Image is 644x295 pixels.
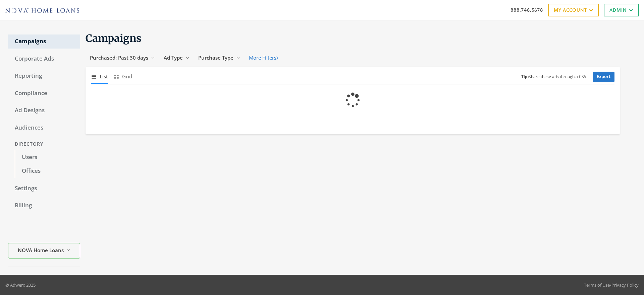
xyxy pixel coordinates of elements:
[91,69,108,84] button: List
[611,282,639,288] a: Privacy Policy
[86,52,159,64] button: Purchased: Past 30 days
[8,34,80,49] a: Campaigns
[5,282,36,288] p: © Adwerx 2025
[113,69,132,84] button: Grid
[511,6,543,13] a: 888.746.5678
[90,54,148,61] span: Purchased: Past 30 days
[100,73,108,80] span: List
[8,138,80,150] div: Directory
[86,32,142,45] span: Campaigns
[8,121,80,135] a: Audiences
[194,52,245,64] button: Purchase Type
[584,282,639,288] div: •
[245,52,282,64] button: More Filters
[593,72,614,82] a: Export
[15,164,80,178] a: Offices
[8,181,80,196] a: Settings
[8,243,80,259] button: NOVA Home Loans
[548,4,599,16] a: My Account
[164,54,183,61] span: Ad Type
[8,103,80,118] a: Ad Designs
[8,52,80,66] a: Corporate Ads
[521,74,587,80] small: Share these ads through a CSV.
[198,54,233,61] span: Purchase Type
[15,150,80,164] a: Users
[5,8,79,13] img: Adwerx
[8,199,80,213] a: Billing
[8,86,80,100] a: Compliance
[18,246,64,254] span: NOVA Home Loans
[584,282,610,288] a: Terms of Use
[159,52,194,64] button: Ad Type
[122,73,132,80] span: Grid
[521,74,529,79] b: Tip:
[604,4,639,16] a: Admin
[8,69,80,83] a: Reporting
